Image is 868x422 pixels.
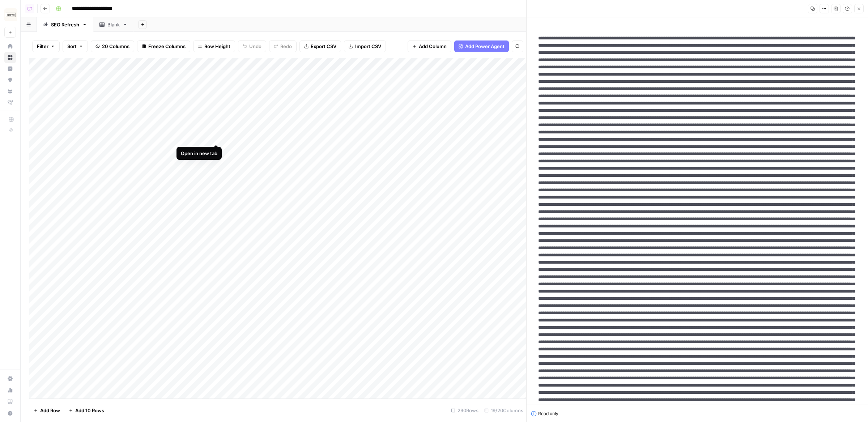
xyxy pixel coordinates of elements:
[148,43,186,50] span: Freeze Columns
[93,17,134,32] a: Blank
[344,41,386,52] button: Import CSV
[355,43,381,50] span: Import CSV
[4,41,16,52] a: Home
[67,43,77,50] span: Sort
[4,52,16,63] a: Browse
[29,405,64,416] button: Add Row
[204,43,230,50] span: Row Height
[4,85,16,97] a: Your Data
[75,407,104,414] span: Add 10 Rows
[51,21,79,28] div: SEO Refresh
[4,6,16,24] button: Workspace: Carta
[481,405,526,416] div: 19/20 Columns
[238,41,266,52] button: Undo
[4,384,16,396] a: Usage
[107,21,120,28] div: Blank
[4,8,17,21] img: Carta Logo
[40,407,60,414] span: Add Row
[419,43,447,50] span: Add Column
[64,405,109,416] button: Add 10 Rows
[448,405,481,416] div: 290 Rows
[4,408,16,419] button: Help + Support
[91,41,134,52] button: 20 Columns
[465,43,505,50] span: Add Power Agent
[37,17,93,32] a: SEO Refresh
[4,373,16,384] a: Settings
[311,43,336,50] span: Export CSV
[181,150,217,157] div: Open in new tab
[249,43,261,50] span: Undo
[269,41,297,52] button: Redo
[4,97,16,108] a: Flightpath
[137,41,190,52] button: Freeze Columns
[454,41,509,52] button: Add Power Agent
[280,43,292,50] span: Redo
[4,74,16,86] a: Opportunities
[4,396,16,408] a: Learning Hub
[4,63,16,74] a: Insights
[408,41,451,52] button: Add Column
[102,43,129,50] span: 20 Columns
[63,41,88,52] button: Sort
[193,41,235,52] button: Row Height
[37,43,48,50] span: Filter
[299,41,341,52] button: Export CSV
[531,410,864,417] div: Read only
[32,41,60,52] button: Filter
